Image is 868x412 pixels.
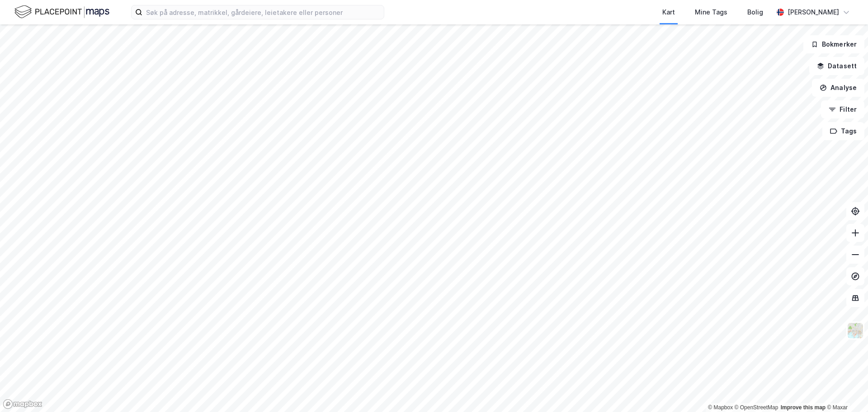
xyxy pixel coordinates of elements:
[809,57,864,75] button: Datasett
[695,7,727,18] div: Mine Tags
[3,399,42,409] a: Mapbox homepage
[821,100,864,118] button: Filter
[747,7,763,18] div: Bolig
[142,5,384,19] input: Søk på adresse, matrikkel, gårdeiere, leietakere eller personer
[735,404,778,411] a: OpenStreetMap
[823,369,868,412] iframe: Chat Widget
[788,7,839,18] div: [PERSON_NAME]
[822,122,864,140] button: Tags
[708,404,733,411] a: Mapbox
[812,79,864,97] button: Analyse
[14,4,109,20] img: logo.f888ab2527a4732fd821a326f86c7f29.svg
[803,35,864,53] button: Bokmerker
[781,404,826,411] a: Improve this map
[847,322,864,339] img: Z
[662,7,675,18] div: Kart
